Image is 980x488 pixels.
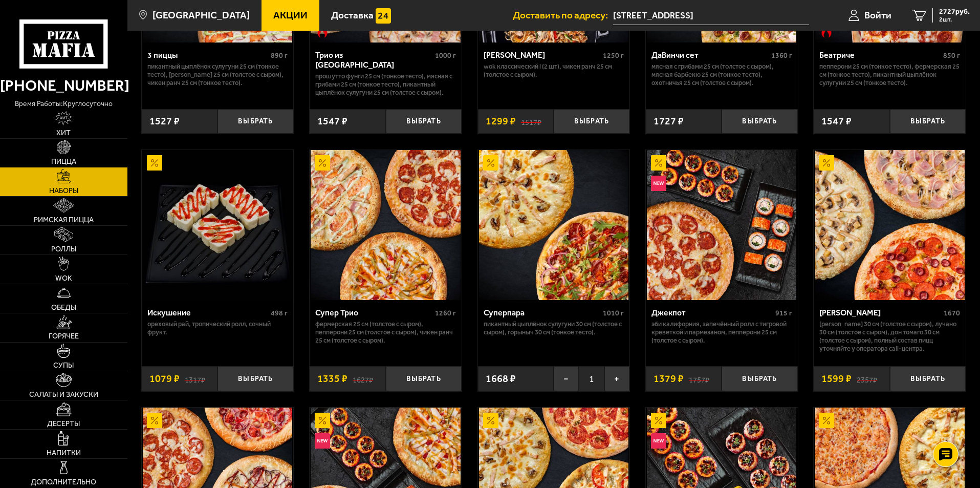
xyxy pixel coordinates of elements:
[819,155,834,171] img: Акционный
[353,374,373,384] s: 1627 ₽
[603,309,624,317] span: 1010 г
[311,150,460,300] img: Супер Трио
[890,109,966,134] button: Выбрать
[722,366,797,391] button: Выбрать
[579,366,604,391] span: 1
[149,116,180,126] span: 1527 ₽
[484,320,624,336] p: Пикантный цыплёнок сулугуни 30 см (толстое с сыром), Горыныч 30 см (тонкое тесто).
[651,50,769,60] div: ДаВинчи сет
[47,450,81,457] span: Напитки
[55,275,72,282] span: WOK
[51,304,76,311] span: Обеды
[479,150,628,300] img: Суперпара
[521,116,541,126] s: 1517 ₽
[554,366,579,391] button: −
[310,150,462,300] a: АкционныйСупер Трио
[478,150,630,300] a: АкционныйСуперпара
[271,309,288,317] span: 498 г
[31,479,96,486] span: Дополнительно
[819,320,960,353] p: [PERSON_NAME] 30 см (толстое с сыром), Лучано 30 см (толстое с сыром), Дон Томаго 30 см (толстое ...
[317,374,347,384] span: 1335 ₽
[771,51,792,60] span: 1360 г
[654,374,684,384] span: 1379 ₽
[47,420,80,428] span: Десерты
[315,320,456,345] p: Фермерская 25 см (толстое с сыром), Пепперони 25 см (толстое с сыром), Чикен Ранч 25 см (толстое ...
[331,10,374,20] span: Доставка
[943,51,960,60] span: 850 г
[153,10,250,20] span: [GEOGRAPHIC_DATA]
[651,155,666,171] img: Акционный
[273,10,308,20] span: Акции
[51,158,76,165] span: Пицца
[315,72,456,97] p: Прошутто Фунги 25 см (тонкое тесто), Мясная с грибами 25 см (тонкое тесто), Пикантный цыплёнок су...
[271,51,288,60] span: 890 г
[821,374,852,384] span: 1599 ₽
[689,374,709,384] s: 1757 ₽
[435,309,456,317] span: 1260 г
[483,155,498,171] img: Акционный
[651,320,792,345] p: Эби Калифорния, Запечённый ролл с тигровой креветкой и пармезаном, Пепперони 25 см (толстое с сыр...
[651,413,666,428] img: Акционный
[821,116,852,126] span: 1547 ₽
[814,150,966,300] a: АкционныйХет Трик
[483,413,498,428] img: Акционный
[315,433,330,449] img: Новинка
[613,6,809,25] input: Ваш адрес доставки
[486,116,516,126] span: 1299 ₽
[56,130,71,137] span: Хит
[651,176,666,191] img: Новинка
[554,109,629,134] button: Выбрать
[315,413,330,428] img: Акционный
[147,320,288,336] p: Ореховый рай, Тропический ролл, Сочный фрукт.
[819,62,960,87] p: Пепперони 25 см (тонкое тесто), Фермерская 25 см (тонкое тесто), Пикантный цыплёнок сулугуни 25 с...
[34,217,94,224] span: Римская пицца
[939,16,970,23] span: 2 шт.
[819,308,941,317] div: [PERSON_NAME]
[939,8,970,15] span: 2727 руб.
[647,150,796,300] img: Джекпот
[217,109,293,134] button: Выбрать
[142,150,294,300] a: АкционныйИскушение
[147,155,162,171] img: Акционный
[147,308,269,317] div: Искушение
[775,309,792,317] span: 915 г
[315,155,330,171] img: Акционный
[603,51,624,60] span: 1250 г
[613,6,809,25] span: Белградская улица, 6к2
[819,50,941,60] div: Беатриче
[147,50,269,60] div: 3 пиццы
[646,150,798,300] a: АкционныйНовинкаДжекпот
[604,366,629,391] button: +
[486,374,516,384] span: 1668 ₽
[49,187,78,195] span: Наборы
[147,62,288,87] p: Пикантный цыплёнок сулугуни 25 см (тонкое тесто), [PERSON_NAME] 25 см (толстое с сыром), Чикен Ра...
[147,413,162,428] img: Акционный
[143,150,292,300] img: Искушение
[651,433,666,449] img: Новинка
[815,150,965,300] img: Хет Трик
[819,413,834,428] img: Акционный
[386,109,462,134] button: Выбрать
[864,10,891,20] span: Войти
[217,366,293,391] button: Выбрать
[29,391,98,398] span: Салаты и закуски
[315,308,432,317] div: Супер Трио
[51,246,76,253] span: Роллы
[484,62,624,79] p: Wok классический L (2 шт), Чикен Ранч 25 см (толстое с сыром).
[944,309,960,317] span: 1670
[376,8,391,24] img: 15daf4d41897b9f0e9f617042186c801.svg
[53,362,74,369] span: Супы
[484,50,601,60] div: [PERSON_NAME]
[317,116,347,126] span: 1547 ₽
[722,109,797,134] button: Выбрать
[654,116,684,126] span: 1727 ₽
[315,50,432,70] div: Трио из [GEOGRAPHIC_DATA]
[651,308,773,317] div: Джекпот
[185,374,205,384] s: 1317 ₽
[857,374,877,384] s: 2357 ₽
[890,366,966,391] button: Выбрать
[484,308,601,317] div: Суперпара
[49,333,79,340] span: Горячее
[651,62,792,87] p: Мясная с грибами 25 см (толстое с сыром), Мясная Барбекю 25 см (тонкое тесто), Охотничья 25 см (т...
[513,10,613,20] span: Доставить по адресу:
